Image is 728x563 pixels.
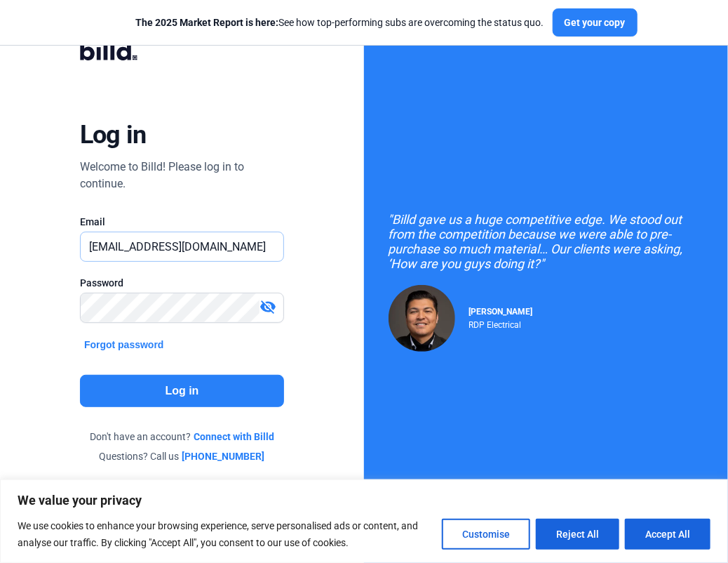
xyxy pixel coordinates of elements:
[80,375,284,407] button: Log in
[469,317,533,330] div: RDP Electrical
[136,15,544,29] div: See how top-performing subs are overcoming the status quo.
[259,298,276,315] mat-icon: visibility_off
[194,430,274,444] a: Connect with Billd
[80,430,284,444] div: Don't have an account?
[18,517,431,551] p: We use cookies to enhance your browsing experience, serve personalised ads or content, and analys...
[182,449,265,463] a: [PHONE_NUMBER]
[80,119,147,150] div: Log in
[80,337,168,352] button: Forgot password
[80,276,284,290] div: Password
[136,17,279,28] span: The 2025 Market Report is here:
[80,449,284,463] div: Questions? Call us
[18,492,710,509] p: We value your privacy
[80,159,284,192] div: Welcome to Billd! Please log in to continue.
[553,8,638,37] button: Get your copy
[625,519,710,550] button: Accept All
[389,212,704,271] div: "Billd gave us a huge competitive edge. We stood out from the competition because we were able to...
[442,519,530,550] button: Customise
[389,285,455,352] img: Raul Pacheco
[536,519,619,550] button: Reject All
[80,215,284,229] div: Email
[469,307,533,317] span: [PERSON_NAME]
